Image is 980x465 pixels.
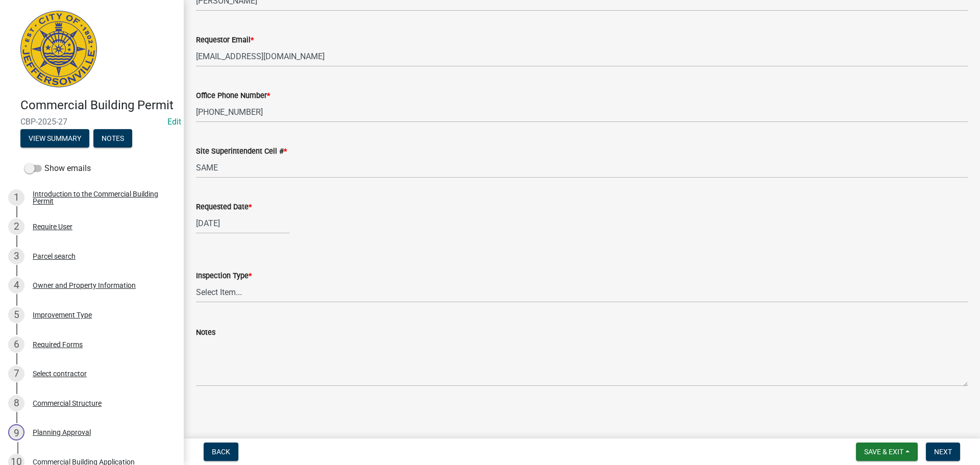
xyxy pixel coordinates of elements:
button: View Summary [20,129,89,148]
div: 2 [8,218,24,235]
span: Back [212,448,230,456]
div: Commercial Structure [33,400,102,407]
img: City of Jeffersonville, Indiana [20,11,97,87]
label: Show emails [24,162,91,175]
div: 8 [8,395,24,411]
div: 5 [8,307,24,323]
div: 7 [8,365,24,382]
wm-modal-confirm: Summary [20,135,89,143]
span: Next [934,448,952,456]
div: 3 [8,248,24,264]
button: Back [204,443,238,461]
div: 4 [8,277,24,293]
label: Requestor Email [196,37,254,44]
span: Save & Exit [864,448,903,456]
label: Inspection Type [196,273,252,280]
div: Owner and Property Information [33,282,136,289]
div: Select contractor [33,370,87,377]
h4: Commercial Building Permit [20,98,176,113]
label: Site Superintendent Cell # [196,148,287,155]
div: 6 [8,336,24,353]
button: Notes [93,129,132,148]
div: 1 [8,189,24,206]
wm-modal-confirm: Edit Application Number [167,117,181,127]
input: mm/dd/yyyy [196,213,289,234]
label: Notes [196,329,215,336]
div: Planning Approval [33,429,91,436]
button: Next [926,443,960,461]
wm-modal-confirm: Notes [93,135,132,143]
div: Improvement Type [33,311,92,319]
span: CBP-2025-27 [20,117,163,127]
div: Introduction to the Commercial Building Permit [33,190,167,205]
div: 9 [8,424,24,440]
div: Required Forms [33,341,83,348]
button: Save & Exit [856,443,918,461]
label: Requested Date [196,204,252,211]
div: Parcel search [33,253,76,260]
div: Require User [33,223,72,230]
label: Office Phone Number [196,92,270,100]
a: Edit [167,117,181,127]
